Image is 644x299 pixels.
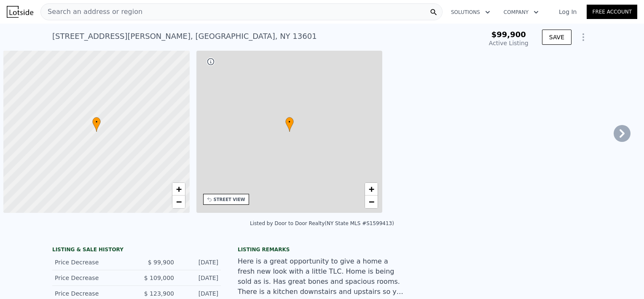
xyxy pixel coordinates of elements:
[181,289,218,298] div: [DATE]
[238,256,406,297] div: Here is a great opportunity to give a home a fresh new look with a little TLC. Home is being sold...
[549,8,587,16] a: Log In
[285,118,294,126] span: •
[250,220,394,226] div: Listed by Door to Door Realty (NY State MLS #S1599413)
[489,40,529,46] span: Active Listing
[7,6,33,18] img: Lotside
[52,246,221,255] div: LISTING & SALE HISTORY
[214,196,245,203] div: STREET VIEW
[55,274,130,282] div: Price Decrease
[52,30,317,42] div: [STREET_ADDRESS][PERSON_NAME] , [GEOGRAPHIC_DATA] , NY 13601
[497,5,545,20] button: Company
[172,196,185,208] a: Zoom out
[181,258,218,266] div: [DATE]
[238,246,406,253] div: Listing remarks
[176,184,181,194] span: +
[172,183,185,196] a: Zoom in
[92,118,101,126] span: •
[285,117,294,132] div: •
[369,184,374,194] span: +
[144,275,174,281] span: $ 109,000
[365,183,378,196] a: Zoom in
[365,196,378,208] a: Zoom out
[181,274,218,282] div: [DATE]
[55,289,130,298] div: Price Decrease
[587,5,637,19] a: Free Account
[176,196,181,207] span: −
[41,7,142,17] span: Search an address or region
[444,5,497,20] button: Solutions
[575,29,592,46] button: Show Options
[369,196,374,207] span: −
[55,258,130,266] div: Price Decrease
[148,259,174,266] span: $ 99,900
[491,30,526,39] span: $99,900
[144,290,174,297] span: $ 123,900
[92,117,101,132] div: •
[542,30,572,45] button: SAVE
